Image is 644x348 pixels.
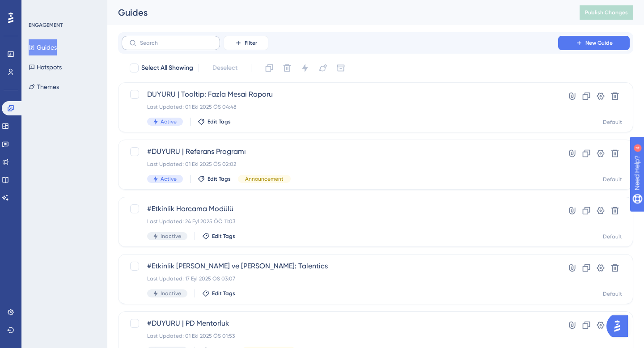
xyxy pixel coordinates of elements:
[29,21,63,29] div: ENGAGEMENT
[212,290,235,297] span: Edit Tags
[198,118,231,125] button: Edit Tags
[212,233,235,240] span: Edit Tags
[161,290,181,297] span: Inactive
[140,40,212,46] input: Search
[245,175,284,182] span: Announcement
[585,9,628,16] span: Publish Changes
[580,5,633,20] button: Publish Changes
[202,290,235,297] button: Edit Tags
[62,4,65,12] div: 4
[161,233,181,240] span: Inactive
[208,175,231,182] span: Edit Tags
[147,318,533,329] span: #DUYURU | PD Mentorluk
[118,6,557,19] div: Guides
[147,275,533,282] div: Last Updated: 17 Eyl 2025 ÖS 03:07
[585,39,613,47] span: New Guide
[141,63,193,73] span: Select All Showing
[147,204,533,214] span: #Etkinlik Harcama Modülü
[603,233,622,240] div: Default
[161,118,177,125] span: Active
[29,59,62,75] button: Hotspots
[147,218,533,225] div: Last Updated: 24 Eyl 2025 ÖÖ 11:03
[212,63,237,73] span: Deselect
[208,118,231,125] span: Edit Tags
[29,39,57,55] button: Guides
[558,36,630,50] button: New Guide
[202,233,235,240] button: Edit Tags
[161,175,177,182] span: Active
[606,313,633,340] iframe: UserGuiding AI Assistant Launcher
[29,79,59,95] button: Themes
[204,60,246,76] button: Deselect
[147,89,533,100] span: DUYURU | Tooltip: Fazla Mesai Raporu
[147,161,533,168] div: Last Updated: 01 Eki 2025 ÖS 02:02
[147,103,533,110] div: Last Updated: 01 Eki 2025 ÖS 04:48
[147,261,533,272] span: #Etkinlik [PERSON_NAME] ve [PERSON_NAME]: Talentics
[603,290,622,297] div: Default
[603,119,622,126] div: Default
[224,36,268,50] button: Filter
[147,332,533,340] div: Last Updated: 01 Eki 2025 ÖS 01:53
[147,146,533,157] span: #DUYURU | Referans Programı
[21,2,56,13] span: Need Help?
[603,176,622,183] div: Default
[245,39,257,47] span: Filter
[198,175,231,182] button: Edit Tags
